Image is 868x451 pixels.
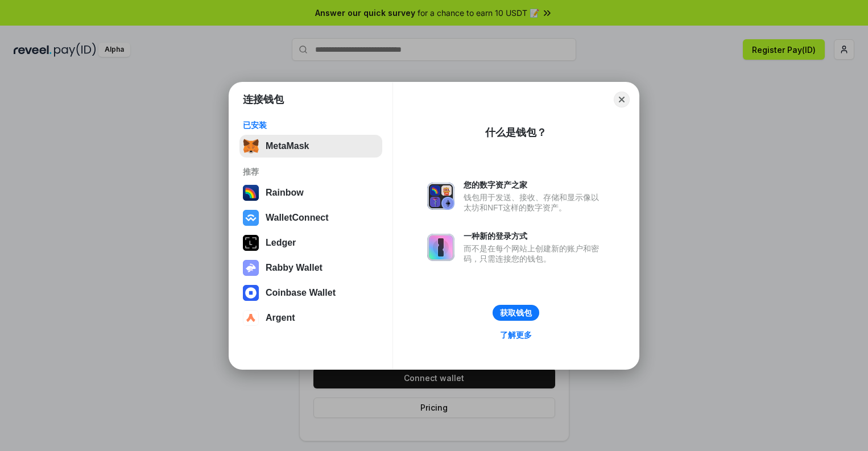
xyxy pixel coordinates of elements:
div: 钱包用于发送、接收、存储和显示像以太坊和NFT这样的数字资产。 [464,192,605,213]
button: WalletConnect [239,206,382,229]
button: Argent [239,307,382,329]
div: MetaMask [266,141,309,151]
button: 获取钱包 [493,305,539,321]
img: svg+xml,%3Csvg%20width%3D%2228%22%20height%3D%2228%22%20viewBox%3D%220%200%2028%2028%22%20fill%3D... [243,310,259,326]
div: 什么是钱包？ [485,126,547,139]
div: 了解更多 [500,330,532,340]
img: svg+xml,%3Csvg%20xmlns%3D%22http%3A%2F%2Fwww.w3.org%2F2000%2Fsvg%22%20fill%3D%22none%22%20viewBox... [243,260,259,276]
div: WalletConnect [266,213,329,223]
div: Ledger [266,238,296,248]
button: MetaMask [239,135,382,158]
button: Rabby Wallet [239,256,382,279]
button: Coinbase Wallet [239,282,382,304]
h1: 连接钱包 [243,93,284,106]
div: 您的数字资产之家 [464,180,605,190]
div: Coinbase Wallet [266,288,336,298]
button: Close [614,92,630,107]
div: 获取钱包 [500,308,532,318]
div: 推荐 [243,167,379,177]
div: Argent [266,313,295,323]
img: svg+xml,%3Csvg%20xmlns%3D%22http%3A%2F%2Fwww.w3.org%2F2000%2Fsvg%22%20fill%3D%22none%22%20viewBox... [427,234,454,261]
div: 而不是在每个网站上创建新的账户和密码，只需连接您的钱包。 [464,243,605,264]
img: svg+xml,%3Csvg%20width%3D%2228%22%20height%3D%2228%22%20viewBox%3D%220%200%2028%2028%22%20fill%3D... [243,285,259,301]
img: svg+xml,%3Csvg%20width%3D%22120%22%20height%3D%22120%22%20viewBox%3D%220%200%20120%20120%22%20fil... [243,185,259,201]
a: 了解更多 [493,328,539,342]
img: svg+xml,%3Csvg%20fill%3D%22none%22%20height%3D%2233%22%20viewBox%3D%220%200%2035%2033%22%20width%... [243,138,259,154]
div: 一种新的登录方式 [464,231,605,241]
div: Rabby Wallet [266,263,323,273]
img: svg+xml,%3Csvg%20width%3D%2228%22%20height%3D%2228%22%20viewBox%3D%220%200%2028%2028%22%20fill%3D... [243,210,259,226]
button: Rainbow [239,181,382,204]
img: svg+xml,%3Csvg%20xmlns%3D%22http%3A%2F%2Fwww.w3.org%2F2000%2Fsvg%22%20width%3D%2228%22%20height%3... [243,235,259,251]
img: svg+xml,%3Csvg%20xmlns%3D%22http%3A%2F%2Fwww.w3.org%2F2000%2Fsvg%22%20fill%3D%22none%22%20viewBox... [427,183,454,210]
div: 已安装 [243,120,379,130]
button: Ledger [239,231,382,254]
div: Rainbow [266,188,304,198]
